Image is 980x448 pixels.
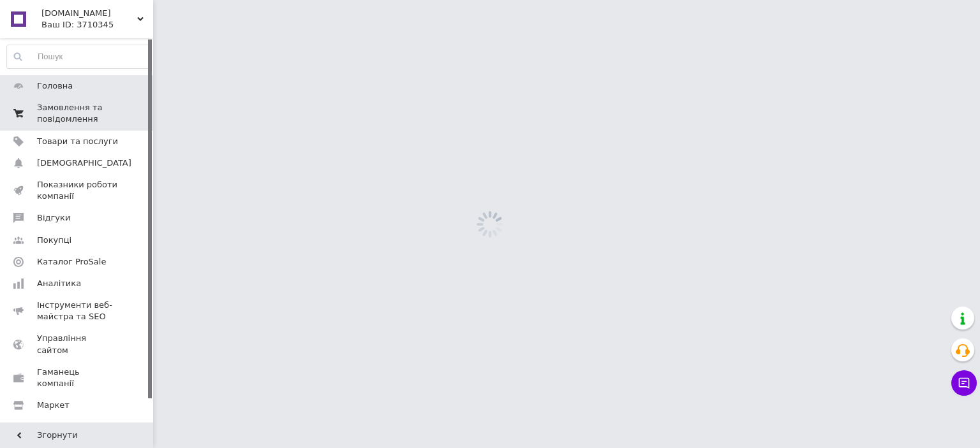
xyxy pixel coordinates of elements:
[37,80,73,92] span: Головна
[37,256,106,268] span: Каталог ProSale
[37,421,102,433] span: Налаштування
[951,370,977,396] button: Чат з покупцем
[37,366,118,389] span: Гаманець компанії
[41,8,137,19] span: Euro-tekhnika.com.ua
[37,102,118,125] span: Замовлення та повідомлення
[7,45,150,68] input: Пошук
[37,235,71,246] span: Покупці
[41,19,153,31] div: Ваш ID: 3710345
[37,300,118,322] span: Інструменти веб-майстра та SEO
[37,212,70,224] span: Відгуки
[37,400,70,411] span: Маркет
[37,179,118,202] span: Показники роботи компанії
[37,333,118,356] span: Управління сайтом
[37,157,131,169] span: [DEMOGRAPHIC_DATA]
[37,136,118,147] span: Товари та послуги
[37,278,81,289] span: Аналітика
